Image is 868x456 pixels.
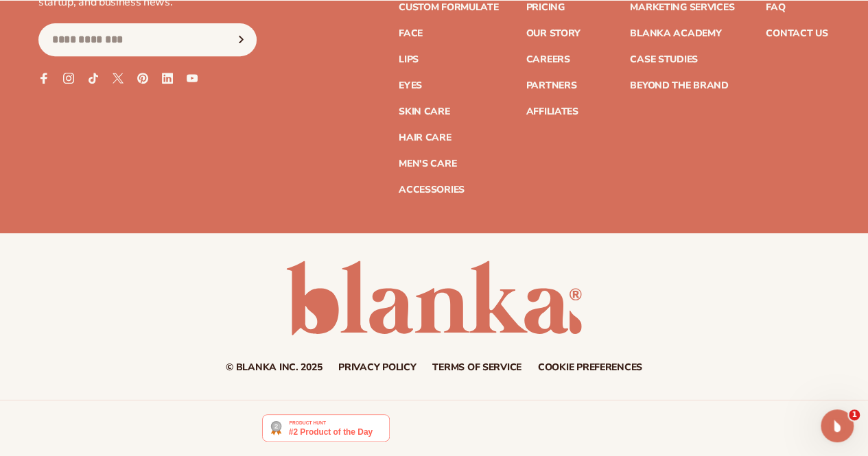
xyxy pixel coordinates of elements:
[766,29,828,38] a: Contact Us
[399,55,419,64] a: Lips
[630,29,721,38] a: Blanka Academy
[399,29,423,38] a: Face
[526,81,576,91] a: Partners
[399,185,465,195] a: Accessories
[399,81,422,91] a: Eyes
[226,361,322,374] small: © Blanka Inc. 2025
[399,3,499,12] a: Custom formulate
[338,363,416,372] a: Privacy policy
[526,3,564,12] a: Pricing
[526,107,578,117] a: Affiliates
[538,363,642,372] a: Cookie preferences
[399,133,451,143] a: Hair Care
[262,414,389,442] img: Blanka - Start a beauty or cosmetic line in under 5 minutes | Product Hunt
[526,55,570,64] a: Careers
[400,413,606,449] iframe: Customer reviews powered by Trustpilot
[630,3,734,12] a: Marketing services
[821,409,854,442] iframe: Intercom live chat
[766,3,785,12] a: FAQ
[849,409,860,420] span: 1
[630,81,729,91] a: Beyond the brand
[399,107,449,117] a: Skin Care
[399,159,456,169] a: Men's Care
[630,55,698,64] a: Case Studies
[432,363,521,372] a: Terms of service
[526,29,580,38] a: Our Story
[226,23,256,56] button: Subscribe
